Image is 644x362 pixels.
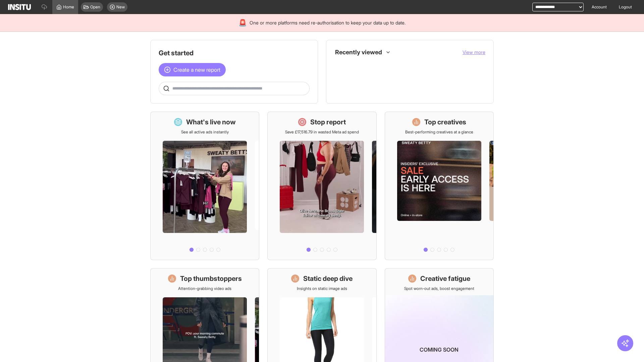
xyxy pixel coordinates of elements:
h1: What's live now [186,117,236,127]
a: Top creativesBest-performing creatives at a glance [385,112,494,260]
span: Home [63,4,74,10]
p: Best-performing creatives at a glance [405,129,473,135]
span: Create a new report [173,66,220,74]
button: View more [463,49,485,56]
a: What's live nowSee all active ads instantly [150,112,259,260]
div: 🚨 [238,18,247,27]
h1: Top thumbstoppers [180,274,242,283]
p: See all active ads instantly [181,129,229,135]
h1: Static deep dive [303,274,353,283]
img: Logo [8,4,31,10]
a: Stop reportSave £17,516.79 in wasted Meta ad spend [267,112,376,260]
span: View more [463,49,485,55]
h1: Stop report [310,117,346,127]
p: Attention-grabbing video ads [178,286,231,291]
h1: Top creatives [424,117,466,127]
button: Create a new report [159,63,226,76]
span: One or more platforms need re-authorisation to keep your data up to date. [250,19,406,26]
p: Save £17,516.79 in wasted Meta ad spend [285,129,359,135]
p: Insights on static image ads [297,286,347,291]
span: New [116,4,125,10]
h1: Get started [159,48,310,58]
span: Open [90,4,100,10]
